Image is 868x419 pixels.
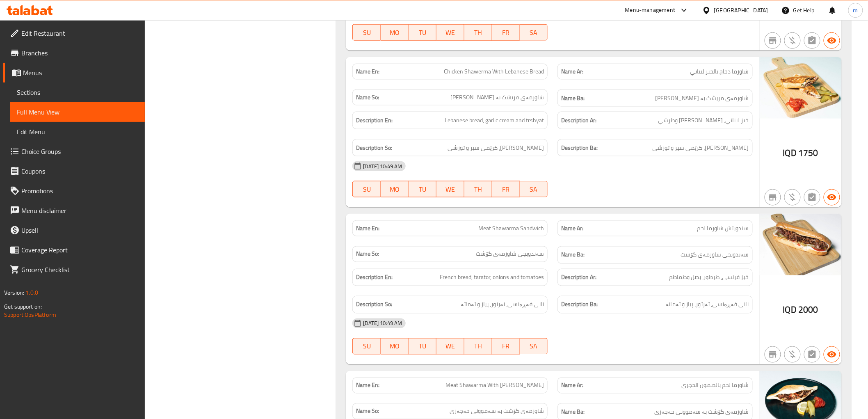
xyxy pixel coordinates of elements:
span: شاورمەی مریشک بە [PERSON_NAME] [656,93,749,103]
span: شاورمەی گۆشت بە سەموونی حەجەری [655,407,749,417]
strong: Description Ar: [561,272,596,283]
span: Chicken Shawerma With Lebanese Bread [444,67,544,76]
span: نانی فەڕەنسی، تەرتور، پیاز و تەماتە [666,300,749,310]
span: MO [384,27,405,39]
span: Branches [21,48,138,58]
strong: Description Ba: [561,143,598,153]
span: Meat Shawarma With [PERSON_NAME] [445,381,544,390]
span: شاورما دجاج بالخبز لبناني [690,67,749,76]
span: شاورمەی مریشک بە [PERSON_NAME] [450,93,544,102]
div: [GEOGRAPHIC_DATA] [714,6,768,15]
a: Coupons [3,161,145,181]
a: Grocery Checklist [3,260,145,279]
span: Edit Menu [17,127,138,137]
button: MO [381,181,409,197]
span: شاورما لحم بالصمون الحجري [682,381,749,390]
img: meat_shawarma_sandwich638930157774021943.jpg [760,214,842,275]
span: FR [496,183,517,195]
span: 2000 [798,302,818,318]
button: TU [409,338,436,355]
span: [DATE] 10:49 AM [360,320,405,327]
button: SU [352,24,381,41]
span: SA [523,341,544,353]
a: Edit Restaurant [3,23,145,43]
button: WE [436,181,464,197]
a: Menu disclaimer [3,201,145,220]
span: شاورمەی گۆشت بە سەموونی حەجەری [450,407,544,416]
span: MO [384,341,405,353]
strong: Name En: [356,381,379,390]
span: SU [356,341,377,353]
a: Promotions [3,181,145,201]
span: Menus [23,68,138,78]
button: SA [520,338,548,355]
button: Purchased item [784,32,801,49]
strong: Name So: [356,407,379,416]
strong: Description So: [356,143,392,153]
button: TU [409,181,436,197]
span: SA [523,27,544,39]
span: FR [496,341,517,353]
span: WE [440,27,461,39]
button: SU [352,181,381,197]
span: نانی لوبنانی، کرێمی سیر و تورشی [448,143,544,153]
span: [DATE] 10:49 AM [360,163,405,170]
button: Purchased item [784,346,801,363]
span: TU [412,341,433,353]
button: Purchased item [784,189,801,206]
span: TH [468,27,489,39]
span: TH [468,341,489,353]
span: Sections [17,87,138,97]
a: Menus [3,63,145,82]
span: 1.0.0 [25,287,38,298]
strong: Name Ba: [561,407,585,417]
button: Available [824,189,840,206]
button: SA [520,181,548,197]
span: نانی لوبنانی، کرێمی سیر و تورشی [653,143,749,153]
button: Not has choices [804,32,820,49]
strong: Name Ba: [561,93,585,103]
span: Choice Groups [21,147,138,156]
span: سەندویچی شاورمەی گۆشت [476,250,544,259]
button: WE [436,24,464,41]
span: سەندویچی شاورمەی گۆشت [681,250,749,260]
span: Version: [4,287,24,298]
button: WE [436,338,464,355]
strong: Description Ar: [561,115,596,126]
button: Not has choices [804,346,820,363]
button: TH [464,338,492,355]
span: SU [356,183,377,195]
a: Choice Groups [3,142,145,161]
button: FR [492,181,520,197]
strong: Name So: [356,250,379,259]
span: French bread, tarator, onions and tomatoes [440,272,544,283]
button: Not branch specific item [765,346,781,363]
strong: Description So: [356,300,392,310]
button: Available [824,32,840,49]
span: Promotions [21,186,138,196]
span: سندويتش شاورما لحم [697,224,749,233]
strong: Name En: [356,67,379,76]
strong: Description En: [356,272,393,283]
strong: Name Ar: [561,224,583,233]
button: Not has choices [804,189,820,206]
button: MO [381,338,409,355]
span: TH [468,183,489,195]
a: Support.OpsPlatform [4,309,56,320]
span: Get support on: [4,301,42,312]
span: SA [523,183,544,195]
span: FR [496,27,517,39]
span: Menu disclaimer [21,206,138,215]
span: Coverage Report [21,245,138,255]
button: SA [520,24,548,41]
strong: Name En: [356,224,379,233]
button: SU [352,338,381,355]
span: نانی فەڕەنسی، تەرتور، پیاز و تەماتە [461,300,544,310]
a: Full Menu View [10,102,145,122]
img: chicken_shawarma_lebenase638930158097199041.jpg [760,57,842,119]
button: FR [492,338,520,355]
strong: Name So: [356,93,379,102]
button: Not branch specific item [765,189,781,206]
button: TH [464,181,492,197]
span: WE [440,183,461,195]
